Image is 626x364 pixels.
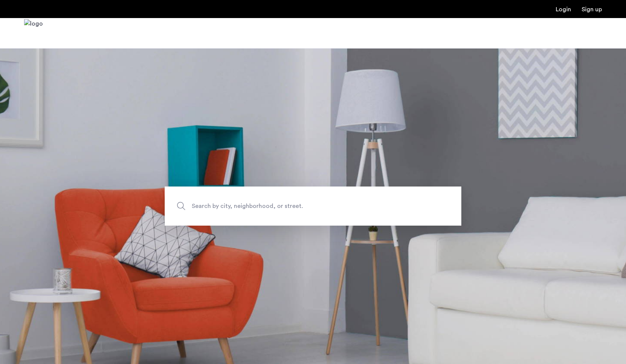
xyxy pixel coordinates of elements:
[24,19,43,47] img: logo
[165,187,461,226] input: Apartment Search
[556,6,571,12] a: Login
[192,201,399,211] span: Search by city, neighborhood, or street.
[24,19,43,47] a: Cazamio Logo
[582,6,602,12] a: Registration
